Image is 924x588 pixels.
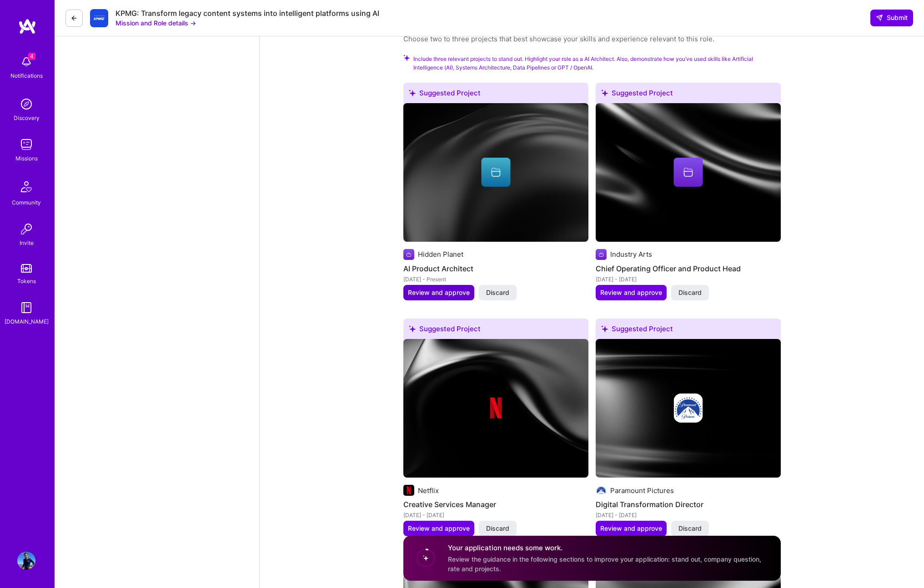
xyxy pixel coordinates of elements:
[481,394,510,423] img: Company logo
[408,288,470,297] span: Review and approve
[408,524,470,533] span: Review and approve
[601,325,608,332] i: icon SuggestedTeams
[596,339,781,478] img: cover
[403,55,410,61] i: Check
[418,249,463,259] div: Hidden Planet
[596,521,667,536] button: Review and approve
[17,53,35,71] img: bell
[403,34,714,44] div: Choose two to three projects that best showcase your skills and experience relevant to this role.
[596,83,781,107] div: Suggested Project
[671,521,709,536] button: Discard
[15,176,37,198] img: Community
[596,319,781,343] div: Suggested Project
[418,486,439,495] div: Netflix
[403,510,588,520] div: [DATE] - [DATE]
[17,299,35,317] img: guide book
[596,285,667,300] button: Review and approve
[876,14,883,21] i: icon SendLight
[403,285,474,300] button: Review and approve
[678,524,702,533] span: Discard
[870,10,913,26] button: Submit
[115,9,379,18] div: KPMG: Transform legacy content systems into intelligent platforms using AI
[115,18,196,28] button: Mission and Role details →
[17,135,35,154] img: teamwork
[600,288,662,297] span: Review and approve
[596,485,607,496] img: Company logo
[15,154,38,163] div: Missions
[28,53,35,60] span: 4
[671,285,709,300] button: Discard
[403,274,588,284] div: [DATE] - Present
[479,521,517,536] button: Discard
[413,55,781,72] span: Include three relevant projects to stand out. Highlight your role as a AI Architect. Also, demons...
[70,15,78,22] i: icon LeftArrowDark
[448,555,761,573] span: Review the guidance in the following sections to improve your application: stand out, company que...
[403,249,414,260] img: Company logo
[403,521,474,536] button: Review and approve
[15,552,38,570] a: User Avatar
[21,264,32,273] img: tokens
[409,90,416,96] i: icon SuggestedTeams
[596,274,781,284] div: [DATE] - [DATE]
[17,220,35,238] img: Invite
[403,339,588,478] img: cover
[596,263,781,274] h4: Chief Operating Officer and Product Head
[12,198,41,207] div: Community
[610,249,652,259] div: Industry Arts
[20,238,34,248] div: Invite
[90,9,108,27] img: Company Logo
[486,288,509,297] span: Discard
[17,276,36,286] div: Tokens
[601,90,608,96] i: icon SuggestedTeams
[10,71,43,80] div: Notifications
[673,394,703,423] img: Company logo
[596,103,781,242] img: cover
[678,288,702,297] span: Discard
[14,113,40,123] div: Discovery
[403,263,588,274] h4: AI Product Architect
[596,498,781,510] h4: Digital Transformation Director
[18,18,36,35] img: logo
[596,249,607,260] img: Company logo
[479,285,517,300] button: Discard
[596,510,781,520] div: [DATE] - [DATE]
[403,498,588,510] h4: Creative Services Manager
[403,319,588,343] div: Suggested Project
[610,486,674,495] div: Paramount Pictures
[876,13,908,22] span: Submit
[409,325,416,332] i: icon SuggestedTeams
[5,317,49,326] div: [DOMAIN_NAME]
[448,543,770,553] h4: Your application needs some work.
[403,83,588,107] div: Suggested Project
[403,485,414,496] img: Company logo
[600,524,662,533] span: Review and approve
[403,103,588,242] img: cover
[17,95,35,113] img: discovery
[17,552,35,570] img: User Avatar
[486,524,509,533] span: Discard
